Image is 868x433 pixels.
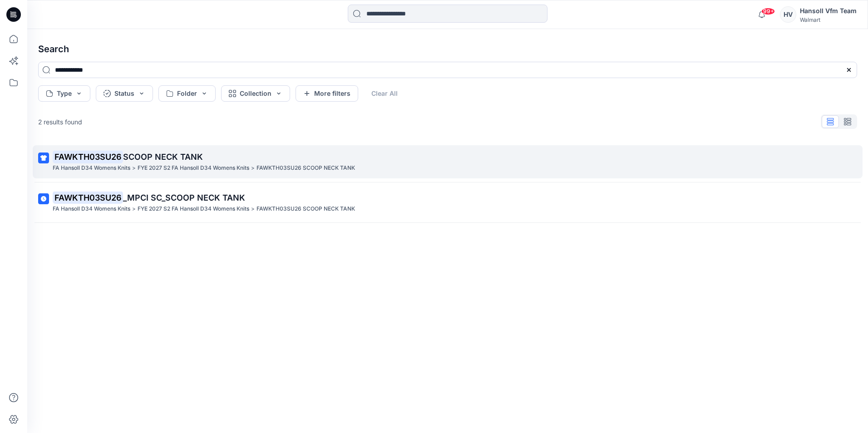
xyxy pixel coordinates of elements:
a: FAWKTH03SU26_MPCI SC_SCOOP NECK TANKFA Hansoll D34 Womens Knits>FYE 2027 S2 FA Hansoll D34 Womens... [33,186,863,219]
p: > [251,163,255,173]
p: > [132,204,136,214]
p: FA Hansoll D34 Womens Knits [53,204,130,214]
button: Type [38,85,90,102]
div: Walmart [800,16,857,23]
span: SCOOP NECK TANK [123,152,203,162]
button: Collection [221,85,290,102]
p: FYE 2027 S2 FA Hansoll D34 Womens Knits [138,204,249,214]
mark: FAWKTH03SU26 [53,191,123,204]
h4: Search [31,36,864,62]
p: 2 results found [38,117,82,127]
span: _MPCI SC_SCOOP NECK TANK [123,193,245,202]
div: Hansoll Vfm Team [800,5,857,16]
div: HV [780,6,796,23]
p: > [251,204,255,214]
p: FYE 2027 S2 FA Hansoll D34 Womens Knits [138,163,249,173]
p: FAWKTH03SU26 SCOOP NECK TANK [256,163,355,173]
button: Status [96,85,153,102]
mark: FAWKTH03SU26 [53,150,123,163]
button: Folder [158,85,216,102]
a: FAWKTH03SU26SCOOP NECK TANKFA Hansoll D34 Womens Knits>FYE 2027 S2 FA Hansoll D34 Womens Knits>FA... [33,145,863,178]
button: More filters [296,85,358,102]
p: > [132,163,136,173]
p: FA Hansoll D34 Womens Knits [53,163,130,173]
span: 99+ [761,8,775,15]
p: FAWKTH03SU26 SCOOP NECK TANK [256,204,355,214]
